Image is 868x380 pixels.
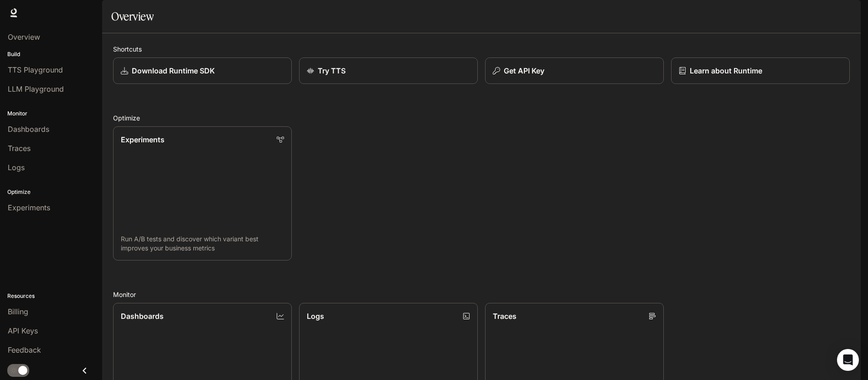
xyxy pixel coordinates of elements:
[113,44,850,54] h2: Shortcuts
[318,65,346,76] p: Try TTS
[113,290,850,299] h2: Monitor
[132,65,215,76] p: Download Runtime SDK
[493,311,517,322] p: Traces
[307,311,324,322] p: Logs
[111,7,154,26] h1: Overview
[837,349,859,371] div: Open Intercom Messenger
[113,113,850,123] h2: Optimize
[671,57,850,84] a: Learn about Runtime
[690,65,762,76] p: Learn about Runtime
[113,126,292,260] a: ExperimentsRun A/B tests and discover which variant best improves your business metrics
[121,134,165,145] p: Experiments
[113,57,292,84] a: Download Runtime SDK
[121,234,284,253] p: Run A/B tests and discover which variant best improves your business metrics
[299,57,478,84] a: Try TTS
[485,57,664,84] button: Get API Key
[121,311,164,322] p: Dashboards
[504,65,544,76] p: Get API Key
